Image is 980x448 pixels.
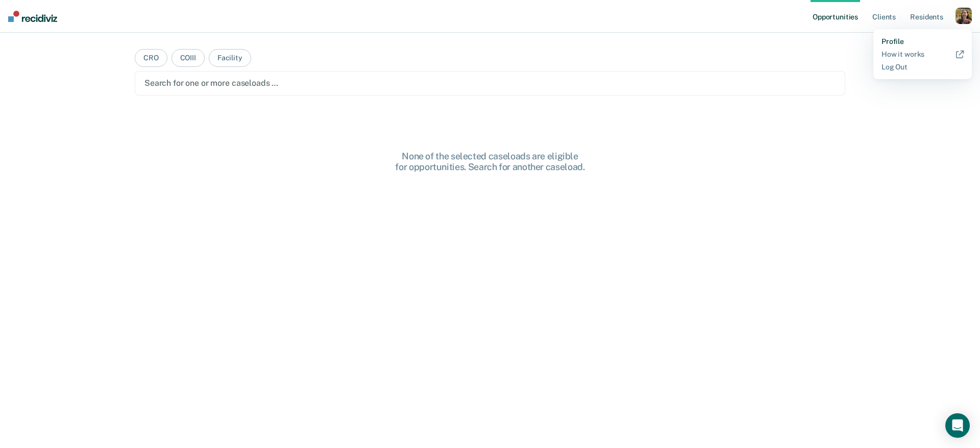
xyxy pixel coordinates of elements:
[171,49,205,67] button: COIII
[8,11,57,22] img: Recidiviz
[209,49,251,67] button: Facility
[135,49,167,67] button: CRO
[881,50,964,59] a: How it works
[945,413,970,438] div: Open Intercom Messenger
[881,37,964,46] a: Profile
[327,151,653,173] div: None of the selected caseloads are eligible for opportunities. Search for another caseload.
[881,63,964,72] a: Log Out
